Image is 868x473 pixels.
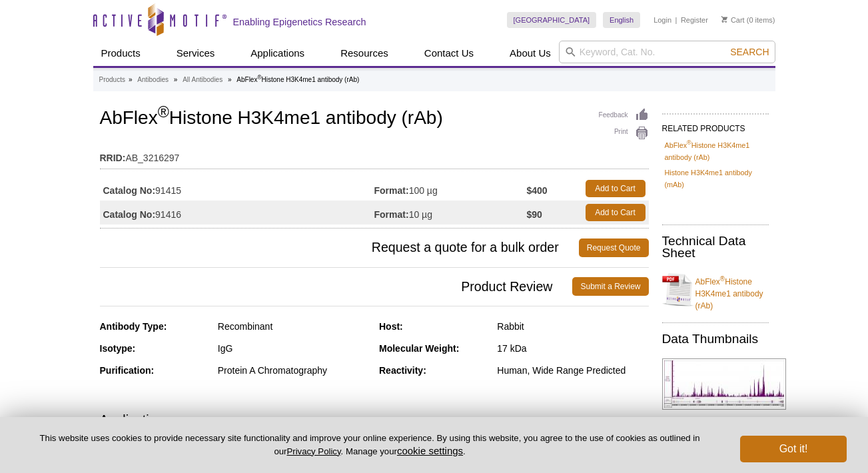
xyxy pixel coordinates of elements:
strong: Catalog No: [103,209,156,221]
a: [GEOGRAPHIC_DATA] [507,12,597,28]
a: Products [99,74,125,86]
div: Recombinant [218,320,369,332]
a: Cart [721,15,745,25]
strong: Antibody Type: [100,321,167,332]
p: This website uses cookies to provide necessary site functionality and improve your online experie... [21,432,718,458]
div: Rabbit [497,320,648,332]
strong: Isotype: [100,343,136,354]
a: About Us [502,41,559,66]
div: Human, Wide Range Predicted [497,364,648,376]
li: » [129,76,133,83]
button: Search [726,46,773,58]
strong: Format: [374,185,409,197]
li: » [228,76,232,83]
a: Applications [242,41,312,66]
sup: ® [687,139,691,146]
td: AB_3216297 [100,144,649,165]
sup: ® [720,275,725,282]
li: » [174,76,178,83]
span: Search [730,47,769,57]
a: AbFlex®Histone H3K4me1 antibody (rAb) [665,139,766,163]
a: Add to Cart [586,204,646,221]
strong: Reactivity: [379,365,426,376]
li: AbFlex Histone H3K4me1 antibody (rAb) [236,76,359,83]
strong: Molecular Weight: [379,343,459,354]
a: Contact Us [416,41,482,66]
a: Submit a Review [572,277,648,296]
a: Feedback [599,108,649,123]
a: Resources [332,41,396,66]
strong: RRID: [100,152,126,164]
td: 100 µg [374,177,527,201]
a: Products [93,41,149,66]
button: Got it! [740,436,847,462]
div: IgG [218,342,369,354]
img: Your Cart [721,16,727,23]
img: AbFlex<sup>®</sup> Histone H3K4me1 antibody (rAb) tested by ChIP-chip/ChIP-Seq. [662,358,786,410]
a: English [603,12,640,28]
sup: ® [158,103,169,121]
h2: RELATED PRODUCTS [662,113,769,137]
a: Print [599,126,649,141]
h2: Technical Data Sheet [662,235,769,259]
h2: Data Thumbnails [662,333,769,345]
a: Services [169,41,223,66]
a: Antibodies [137,74,169,86]
h3: Applications [100,410,649,430]
li: (0 items) [721,12,775,28]
strong: $400 [526,185,547,197]
strong: Purification: [100,365,155,376]
b: ChIP-chip/ChIP-Seq of AbFlex Histone H3K4me1 antibody (rAb). [662,416,761,449]
a: Add to Cart [586,180,646,197]
a: Histone H3K4me1 antibody (mAb) [665,167,766,191]
div: 17 kDa [497,342,648,354]
sup: ® [257,74,261,81]
span: Request a quote for a bulk order [100,238,579,257]
h2: Enabling Epigenetics Research [233,16,366,28]
a: Login [653,15,671,25]
td: 91416 [100,201,374,225]
h1: AbFlex Histone H3K4me1 antibody (rAb) [100,108,649,131]
a: Privacy Policy [286,446,340,456]
strong: Host: [379,321,403,332]
li: | [675,12,677,28]
strong: Catalog No: [103,185,156,197]
input: Keyword, Cat. No. [559,41,775,63]
a: Request Quote [579,238,649,257]
td: 91415 [100,177,374,201]
td: 10 µg [374,201,527,225]
span: Product Review [100,277,573,296]
div: Protein A Chromatography [218,364,369,376]
a: Register [681,15,708,25]
strong: $90 [526,209,542,221]
a: AbFlex®Histone H3K4me1 antibody (rAb) [662,268,769,312]
a: All Antibodies [183,74,222,86]
strong: Format: [374,209,409,221]
button: cookie settings [397,445,463,456]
